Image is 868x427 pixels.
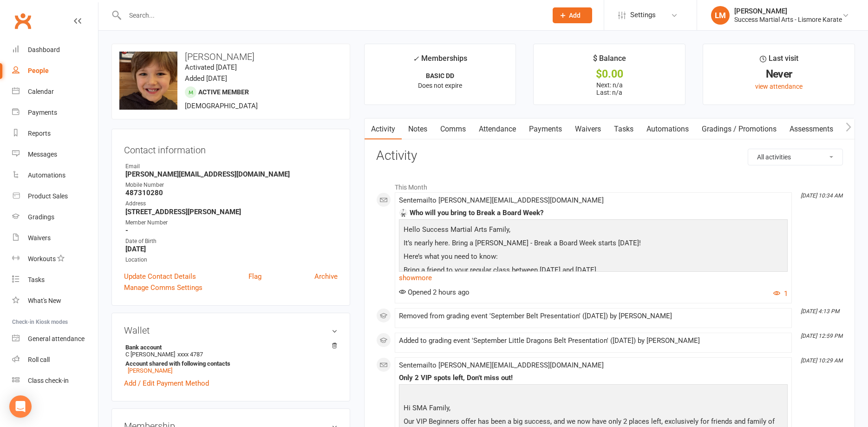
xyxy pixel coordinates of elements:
[542,81,677,96] p: Next: n/a Last: n/a
[365,118,402,140] a: Activity
[28,213,54,221] div: Gradings
[12,349,98,370] a: Roll call
[125,189,338,197] strong: 487310280
[413,53,467,70] div: Memberships
[28,356,50,363] div: Roll call
[399,271,788,284] a: show more
[399,337,788,345] div: Added to grading event 'September Little Dragons Belt Presentation' ([DATE]) by [PERSON_NAME]
[401,237,785,251] p: It’s nearly here. Bring a [PERSON_NAME] - Break a Board Week starts [DATE]!
[125,162,338,171] div: Email
[28,192,68,200] div: Product Sales
[12,60,98,81] a: People
[12,207,98,228] a: Gradings
[12,102,98,123] a: Payments
[734,7,842,15] div: [PERSON_NAME]
[28,297,61,304] div: What's New
[122,9,541,22] input: Search...
[399,361,604,369] span: Sent email to [PERSON_NAME][EMAIL_ADDRESS][DOMAIN_NAME]
[28,234,51,242] div: Waivers
[12,269,98,290] a: Tasks
[125,199,338,208] div: Address
[376,149,843,163] h3: Activity
[12,370,98,391] a: Class kiosk mode
[124,141,338,155] h3: Contact information
[12,249,98,269] a: Workouts
[607,118,640,140] a: Tasks
[413,54,419,63] i: ✓
[426,72,454,79] strong: BASIC DD
[801,308,839,315] i: [DATE] 4:13 PM
[711,69,846,79] div: Never
[9,395,32,418] div: Open Intercom Messenger
[12,123,98,144] a: Reports
[314,271,338,282] a: Archive
[125,245,338,253] strong: [DATE]
[124,342,338,375] li: C [PERSON_NAME]
[125,344,333,351] strong: Bank account
[185,63,237,72] time: Activated [DATE]
[185,74,227,83] time: Added [DATE]
[376,177,843,192] li: This Month
[695,118,783,140] a: Gradings / Promotions
[12,81,98,102] a: Calendar
[399,312,788,320] div: Removed from grading event 'September Belt Presentation' ([DATE]) by [PERSON_NAME]
[28,171,65,179] div: Automations
[124,282,202,293] a: Manage Comms Settings
[401,224,785,237] p: Hello Success Martial Arts Family,
[12,228,98,249] a: Waivers
[568,118,607,140] a: Waivers
[773,288,788,299] button: 1
[125,360,333,367] strong: Account shared with following contacts
[28,46,60,53] div: Dashboard
[248,271,261,282] a: Flag
[401,264,785,278] p: Bring a friend to your regular class between [DATE] and [DATE].
[119,52,177,110] img: image1741258207.png
[434,118,472,140] a: Comms
[734,15,842,24] div: Success Martial Arts - Lismore Karate
[522,118,568,140] a: Payments
[28,335,85,342] div: General attendance
[12,165,98,186] a: Automations
[12,290,98,311] a: What's New
[542,69,677,79] div: $0.00
[124,378,209,389] a: Add / Edit Payment Method
[125,218,338,227] div: Member Number
[125,181,338,190] div: Mobile Number
[593,53,626,69] div: $ Balance
[11,9,34,33] a: Clubworx
[401,251,785,264] p: Here’s what you need to know:
[801,357,842,364] i: [DATE] 10:29 AM
[124,271,196,282] a: Update Contact Details
[12,186,98,207] a: Product Sales
[28,151,57,158] div: Messages
[472,118,522,140] a: Attendance
[402,118,434,140] a: Notes
[12,328,98,349] a: General attendance kiosk mode
[28,67,49,74] div: People
[125,170,338,178] strong: [PERSON_NAME][EMAIL_ADDRESS][DOMAIN_NAME]
[569,12,581,19] span: Add
[28,88,54,95] div: Calendar
[630,5,656,26] span: Settings
[12,144,98,165] a: Messages
[28,255,56,263] div: Workouts
[801,192,842,199] i: [DATE] 10:34 AM
[399,209,788,217] div: 🥋 Who will you bring to Break a Board Week?
[28,109,57,116] div: Payments
[28,276,45,283] div: Tasks
[553,7,592,23] button: Add
[801,333,842,339] i: [DATE] 12:59 PM
[399,196,604,204] span: Sent email to [PERSON_NAME][EMAIL_ADDRESS][DOMAIN_NAME]
[399,374,788,382] div: Only 2 VIP spots left, Don’t miss out!
[755,83,803,90] a: view attendance
[177,351,203,358] span: xxxx 4787
[128,367,172,374] a: [PERSON_NAME]
[125,237,338,246] div: Date of Birth
[125,226,338,235] strong: -
[783,118,840,140] a: Assessments
[640,118,695,140] a: Automations
[401,402,785,416] p: Hi SMA Family,
[125,256,338,264] div: Location
[185,102,258,110] span: [DEMOGRAPHIC_DATA]
[125,208,338,216] strong: [STREET_ADDRESS][PERSON_NAME]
